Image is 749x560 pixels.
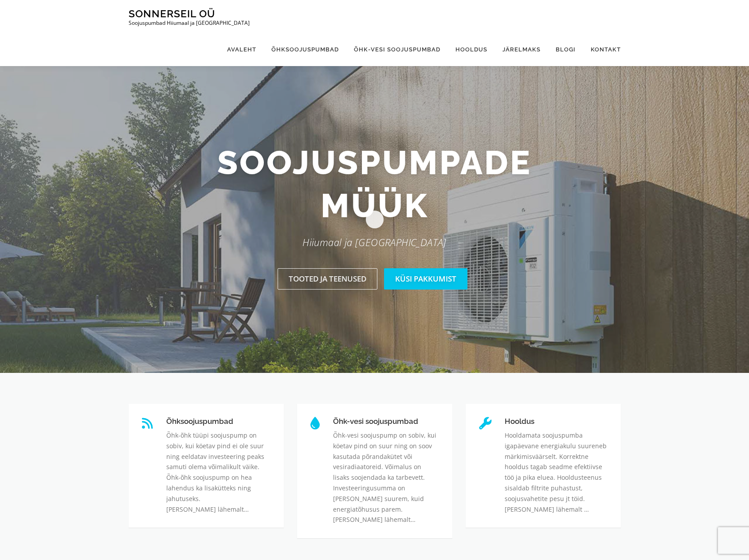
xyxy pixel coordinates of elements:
[346,33,448,66] a: Õhk-vesi soojuspumbad
[583,33,621,66] a: Kontakt
[264,33,346,66] a: Õhksoojuspumbad
[122,141,627,227] h2: Soojuspumpade
[278,268,377,289] a: Tooted ja teenused
[321,184,429,227] span: müük
[122,234,627,251] p: Hiiumaal ja [GEOGRAPHIC_DATA]
[220,33,264,66] a: Avaleht
[384,268,467,289] a: Küsi pakkumist
[448,33,495,66] a: Hooldus
[129,8,215,20] a: Sonnerseil OÜ
[548,33,583,66] a: Blogi
[129,20,250,26] p: Soojuspumbad Hiiumaal ja [GEOGRAPHIC_DATA]
[495,33,548,66] a: Järelmaks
